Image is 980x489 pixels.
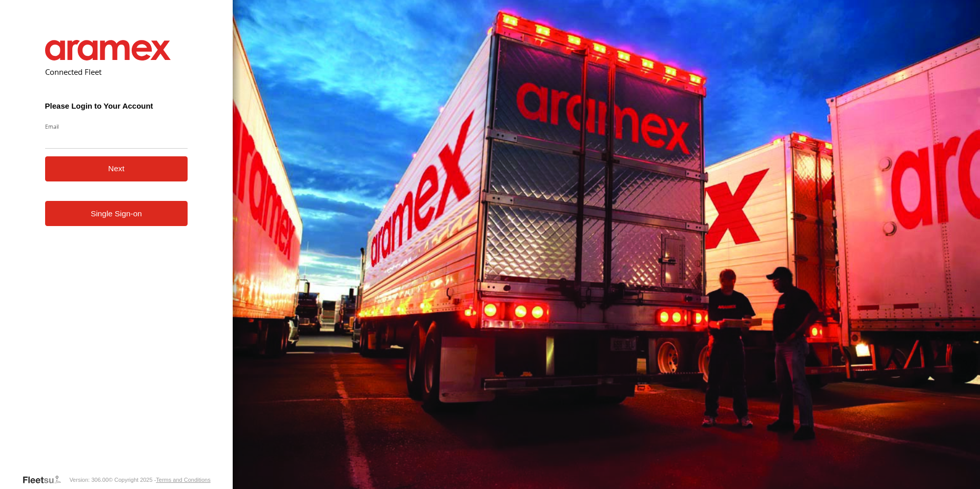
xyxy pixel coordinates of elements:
[22,475,69,485] a: Visit our Website
[45,201,188,226] a: Single Sign-on
[69,477,108,483] div: Version: 306.00
[109,477,211,483] div: © Copyright 2025 -
[45,67,188,77] h2: Connected Fleet
[45,40,171,60] img: Aramex
[45,101,188,110] h3: Please Login to Your Account
[156,477,210,483] a: Terms and Conditions
[45,123,188,130] label: Email
[45,156,188,181] button: Next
